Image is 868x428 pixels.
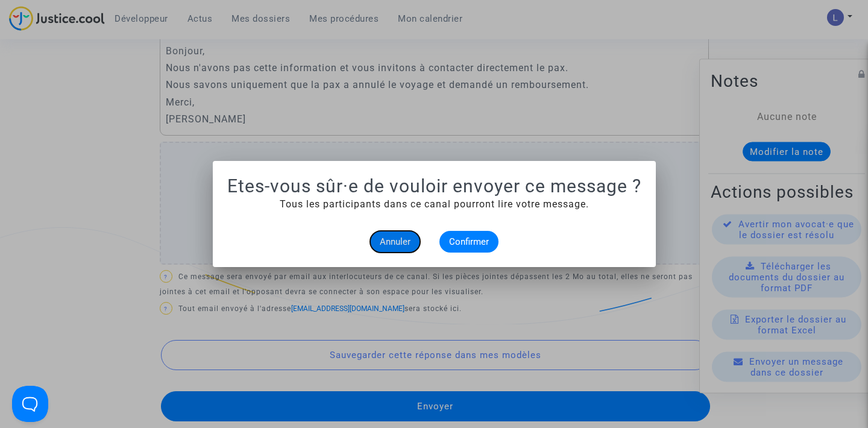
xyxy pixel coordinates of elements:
span: Confirmer [449,236,489,247]
span: Tous les participants dans ce canal pourront lire votre message. [280,198,589,210]
iframe: Help Scout Beacon - Open [12,386,48,422]
h1: Etes-vous sûr·e de vouloir envoyer ce message ? [227,175,641,197]
span: Annuler [380,236,410,247]
button: Annuler [370,231,420,253]
button: Confirmer [439,231,498,253]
